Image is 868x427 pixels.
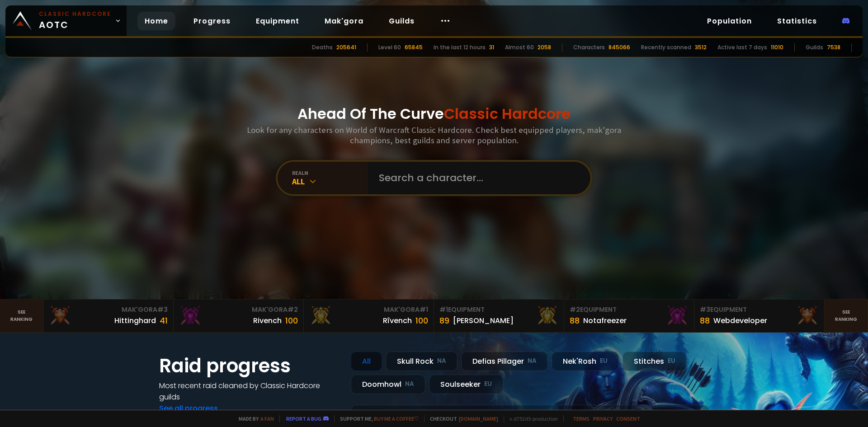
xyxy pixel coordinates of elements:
a: Classic HardcoreAOTC [5,5,127,36]
span: Made by [233,415,274,422]
h1: Ahead Of The Curve [297,103,571,125]
div: Equipment [570,305,689,314]
a: Consent [616,415,640,422]
span: # 3 [700,305,710,314]
a: a fan [260,415,274,422]
a: [DOMAIN_NAME] [459,415,498,422]
div: 41 [160,314,168,327]
div: 88 [700,314,710,327]
div: Recently scanned [641,43,691,52]
div: Active last 7 days [717,43,767,52]
a: Home [137,12,175,30]
div: 2058 [538,43,551,52]
div: Rîvench [383,315,412,326]
a: Mak'Gora#1Rîvench100 [304,300,434,332]
div: 31 [489,43,494,52]
a: Terms [573,415,590,422]
a: Report a bug [286,415,321,422]
small: Classic Hardcore [39,10,111,18]
span: # 3 [157,305,168,314]
small: NA [437,357,446,366]
div: All [292,176,368,187]
a: See all progress [159,403,218,413]
a: Guilds [382,12,422,30]
a: #3Equipment88Webdeveloper [694,300,825,332]
div: Defias Pillager [461,352,548,371]
div: In the last 12 hours [434,43,486,52]
div: 11010 [771,43,783,52]
span: AOTC [39,10,111,32]
input: Search a character... [373,162,580,194]
span: Support me, [334,415,419,422]
span: # 1 [439,305,448,314]
span: v. d752d5 - production [504,415,558,422]
a: Mak'Gora#3Hittinghard41 [43,300,174,332]
small: NA [405,380,414,389]
a: #2Equipment88Notafreezer [564,300,694,332]
div: Equipment [439,305,558,314]
div: Skull Rock [386,352,458,371]
div: Characters [573,43,605,52]
small: EU [600,357,608,366]
div: 100 [415,314,428,327]
div: 845066 [609,43,630,52]
h4: Most recent raid cleaned by Classic Hardcore guilds [159,380,340,403]
div: realm [292,169,368,176]
span: # 2 [570,305,580,314]
a: Seeranking [825,300,868,332]
div: All [351,352,382,371]
div: Mak'Gora [179,305,298,314]
div: Notafreezer [583,315,627,326]
div: 100 [285,314,298,327]
span: Classic Hardcore [444,103,571,124]
div: Stitches [623,352,687,371]
small: NA [528,357,537,366]
div: Doomhowl [351,375,425,394]
h1: Raid progress [159,352,340,380]
div: 88 [570,314,580,327]
div: Mak'Gora [309,305,428,314]
div: Deaths [312,43,333,52]
a: Equipment [249,12,307,30]
div: Level 60 [378,43,401,52]
span: # 2 [288,305,298,314]
div: 65845 [405,43,423,52]
small: EU [484,380,492,389]
div: Webdeveloper [713,315,767,326]
div: Hittinghard [114,315,156,326]
div: Guilds [806,43,823,52]
div: Equipment [700,305,819,314]
small: EU [668,357,675,366]
div: Soulseeker [429,375,503,394]
div: Nek'Rosh [552,352,619,371]
div: 3512 [695,43,707,52]
div: 7538 [827,43,840,52]
div: 205641 [336,43,356,52]
h3: Look for any characters on World of Warcraft Classic Hardcore. Check best equipped players, mak'g... [243,125,625,145]
div: Almost 60 [505,43,534,52]
span: # 1 [420,305,428,314]
div: [PERSON_NAME] [453,315,514,326]
a: Mak'gora [317,12,371,30]
a: Buy me a coffee [374,415,419,422]
a: #1Equipment89[PERSON_NAME] [434,300,564,332]
a: Statistics [770,12,824,30]
div: Mak'Gora [49,305,168,314]
a: Progress [186,12,238,30]
a: Population [700,12,759,30]
a: Mak'Gora#2Rivench100 [174,300,304,332]
a: Privacy [593,415,613,422]
span: Checkout [424,415,498,422]
div: Rivench [253,315,282,326]
div: 89 [439,314,449,327]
